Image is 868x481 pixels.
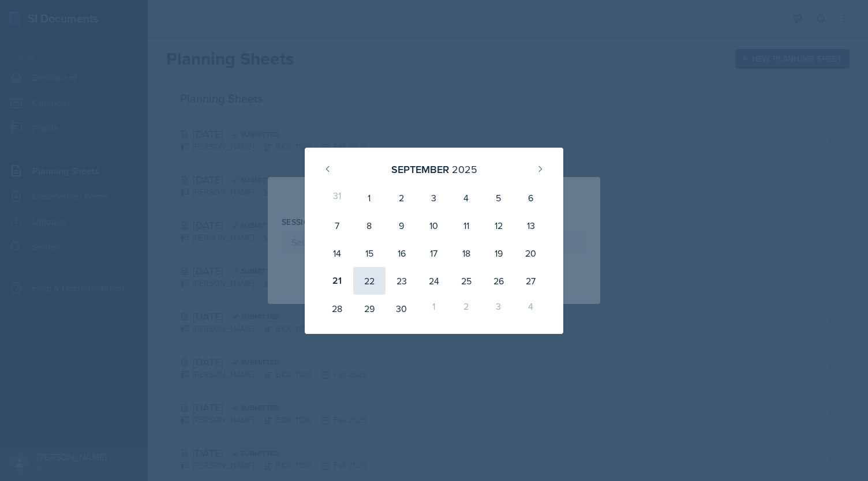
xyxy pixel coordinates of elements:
[386,184,418,212] div: 2
[321,239,353,267] div: 14
[515,239,547,267] div: 20
[353,184,386,212] div: 1
[482,184,515,212] div: 5
[353,239,386,267] div: 15
[482,212,515,239] div: 12
[321,295,353,322] div: 28
[418,295,450,322] div: 1
[450,239,482,267] div: 18
[452,161,477,177] div: 2025
[482,239,515,267] div: 19
[515,184,547,212] div: 6
[386,239,418,267] div: 16
[418,212,450,239] div: 10
[353,267,386,295] div: 22
[450,267,482,295] div: 25
[450,212,482,239] div: 11
[391,161,449,177] div: September
[515,212,547,239] div: 13
[418,267,450,295] div: 24
[353,212,386,239] div: 8
[418,239,450,267] div: 17
[482,295,515,322] div: 3
[450,295,482,322] div: 2
[321,267,353,295] div: 21
[386,267,418,295] div: 23
[515,295,547,322] div: 4
[450,184,482,212] div: 4
[321,212,353,239] div: 7
[353,295,386,322] div: 29
[386,295,418,322] div: 30
[386,212,418,239] div: 9
[418,184,450,212] div: 3
[482,267,515,295] div: 26
[321,184,353,212] div: 31
[515,267,547,295] div: 27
